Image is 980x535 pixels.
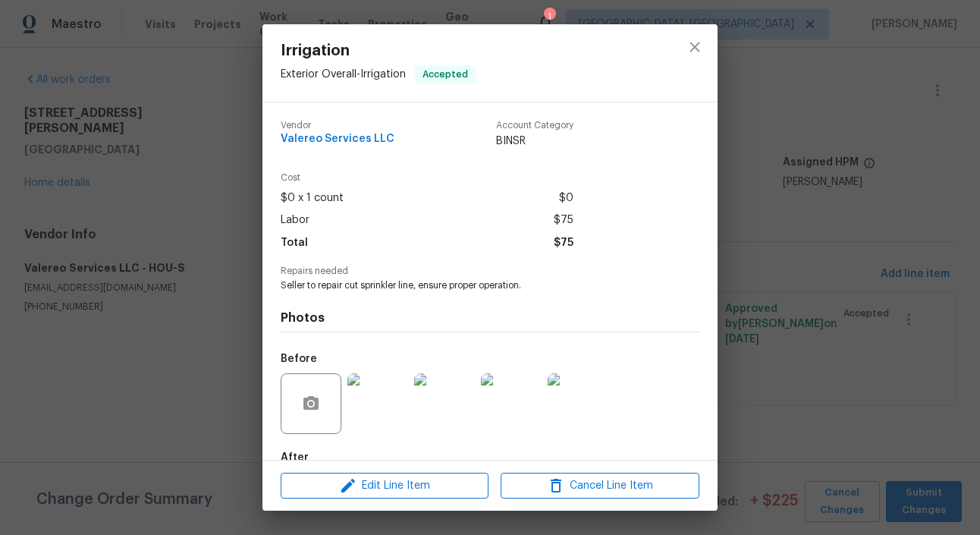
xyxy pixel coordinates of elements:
[281,310,699,326] h4: Photos
[281,266,699,276] span: Repairs needed
[554,209,573,231] span: $75
[496,121,573,131] span: Account Category
[677,29,713,65] button: close
[544,9,554,24] div: 1
[554,232,573,254] span: $75
[281,121,394,131] span: Vendor
[559,187,573,209] span: $0
[281,173,573,183] span: Cost
[496,134,573,149] span: BINSR
[281,232,308,254] span: Total
[281,473,488,499] button: Edit Line Item
[281,209,309,231] span: Labor
[281,134,394,145] span: Valereo Services LLC
[285,477,484,496] span: Edit Line Item
[501,473,699,499] button: Cancel Line Item
[281,42,476,59] span: Irrigation
[281,354,317,364] h5: Before
[505,477,695,496] span: Cancel Line Item
[281,452,309,463] h5: After
[281,187,344,209] span: $0 x 1 count
[281,69,406,80] span: Exterior Overall - Irrigation
[416,67,474,82] span: Accepted
[281,279,658,292] span: Seller to repair cut sprinkler line, ensure proper operation.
